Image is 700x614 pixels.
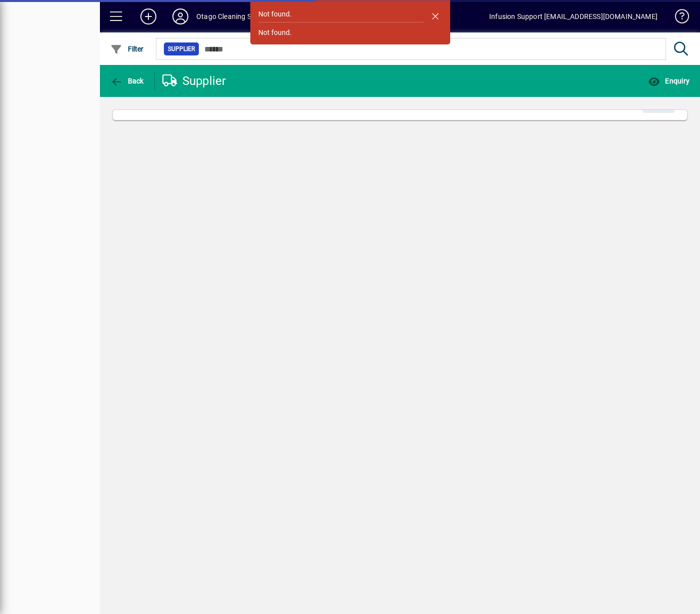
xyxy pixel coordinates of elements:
div: Supplier [162,73,226,89]
button: Add [132,7,164,25]
span: Filter [110,45,144,53]
span: Supplier [168,44,195,54]
span: Enquiry [648,77,690,85]
div: Otago Cleaning Supplies [196,8,274,24]
button: Enquiry [646,72,692,90]
button: Edit [643,95,675,113]
button: Profile [164,7,196,25]
app-page-header-button: Back [100,72,155,90]
div: Infusion Support [EMAIL_ADDRESS][DOMAIN_NAME] [489,8,658,24]
span: Back [110,77,144,85]
button: Back [108,72,146,90]
button: Filter [108,40,146,58]
a: Knowledge Base [668,2,688,34]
